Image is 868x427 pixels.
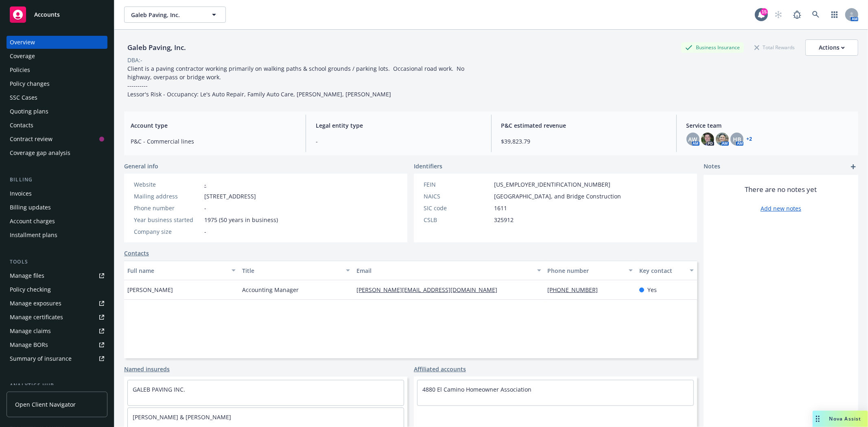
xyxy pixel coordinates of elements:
[7,187,107,200] a: Invoices
[10,36,35,49] div: Overview
[701,133,714,146] img: photo
[808,7,824,23] a: Search
[813,411,868,427] button: Nova Assist
[7,50,107,63] a: Coverage
[770,7,787,23] a: Start snowing
[848,162,858,172] a: add
[10,283,51,296] div: Policy checking
[134,216,201,224] div: Year business started
[647,285,657,294] span: Yes
[745,185,817,194] span: There are no notes yet
[7,36,107,49] a: Overview
[124,249,149,257] a: Contacts
[239,261,354,280] button: Title
[133,386,185,393] a: GALEB PAVING INC.
[494,216,514,224] span: 325912
[7,146,107,159] a: Coverage gap analysis
[10,119,33,132] div: Contacts
[424,180,491,189] div: FEIN
[805,39,858,56] button: Actions
[7,381,107,390] div: Analytics hub
[34,11,60,18] span: Accounts
[316,121,481,130] span: Legal entity type
[10,352,72,365] div: Summary of insurance
[204,192,256,200] span: [STREET_ADDRESS]
[7,133,107,146] a: Contract review
[10,187,32,200] div: Invoices
[204,216,278,224] span: 1975 (50 years in business)
[127,56,142,64] div: DBA: -
[10,229,57,242] div: Installment plans
[826,7,843,23] a: Switch app
[127,266,227,275] div: Full name
[131,11,201,19] span: Galeb Paving, Inc.
[134,192,201,200] div: Mailing address
[124,162,158,170] span: General info
[548,286,605,294] a: [PHONE_NUMBER]
[7,3,107,26] a: Accounts
[242,266,341,275] div: Title
[636,261,697,280] button: Key contact
[124,261,239,280] button: Full name
[10,91,37,104] div: SSC Cases
[7,119,107,132] a: Contacts
[124,42,189,53] div: Galeb Paving, Inc.
[134,227,201,236] div: Company size
[733,135,741,144] span: HB
[494,192,621,200] span: [GEOGRAPHIC_DATA], and Bridge Construction
[133,413,231,421] a: [PERSON_NAME] & [PERSON_NAME]
[10,311,63,324] div: Manage certificates
[316,137,481,146] span: -
[7,77,107,90] a: Policy changes
[10,133,52,146] div: Contract review
[204,181,206,188] a: -
[7,176,107,184] div: Billing
[204,227,206,236] span: -
[501,121,667,130] span: P&C estimated revenue
[7,91,107,104] a: SSC Cases
[414,162,442,170] span: Identifiers
[10,215,55,228] div: Account charges
[10,338,48,351] div: Manage BORs
[7,105,107,118] a: Quoting plans
[10,63,30,76] div: Policies
[134,204,201,212] div: Phone number
[750,42,799,52] div: Total Rewards
[424,192,491,200] div: NAICS
[7,352,107,365] a: Summary of insurance
[131,137,296,146] span: P&C - Commercial lines
[7,63,107,76] a: Policies
[7,229,107,242] a: Installment plans
[813,411,823,427] div: Drag to move
[124,7,226,23] button: Galeb Paving, Inc.
[716,133,729,146] img: photo
[501,137,667,146] span: $39,823.79
[10,269,44,282] div: Manage files
[10,77,50,90] div: Policy changes
[639,266,685,275] div: Key contact
[7,258,107,266] div: Tools
[356,286,504,294] a: [PERSON_NAME][EMAIL_ADDRESS][DOMAIN_NAME]
[422,386,531,393] a: 4880 El Camino Homeowner Association
[7,325,107,338] a: Manage claims
[7,297,107,310] a: Manage exposures
[124,365,170,373] a: Named insureds
[424,204,491,212] div: SIC code
[704,162,720,172] span: Notes
[689,135,697,144] span: AW
[789,7,805,23] a: Report a Bug
[424,216,491,224] div: CSLB
[10,201,51,214] div: Billing updates
[131,121,296,130] span: Account type
[10,146,70,159] div: Coverage gap analysis
[10,50,35,63] div: Coverage
[681,42,744,52] div: Business Insurance
[819,40,845,55] div: Actions
[747,137,752,142] a: +2
[414,365,466,373] a: Affiliated accounts
[548,266,624,275] div: Phone number
[7,269,107,282] a: Manage files
[356,266,532,275] div: Email
[829,415,861,422] span: Nova Assist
